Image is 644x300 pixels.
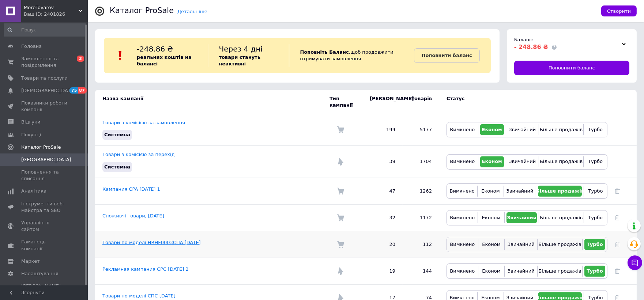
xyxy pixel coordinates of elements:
span: Турбо [588,188,603,194]
a: Поповнити баланс [414,48,480,63]
button: Більше продажів [538,186,582,197]
span: Більше продажів [536,188,584,194]
span: Економ [481,188,500,194]
button: Звичайний [506,212,537,223]
td: 144 [403,258,439,284]
span: -248.86 ₴ [137,45,173,53]
button: Звичайний [506,239,535,250]
span: Турбо [588,215,603,220]
span: Турбо [588,127,603,132]
span: Баланс: [514,37,534,42]
button: Турбо [585,124,605,135]
span: Товари та послуги [21,75,68,81]
span: Головна [21,43,42,50]
button: Більше продажів [541,124,581,135]
span: [GEOGRAPHIC_DATA] [21,156,71,163]
span: Створити [607,8,631,14]
span: Поповнити баланс [549,65,595,71]
span: Економ [482,215,500,220]
a: Кампания CPA [DATE] 1 [102,186,160,192]
span: Звичайний [509,127,536,132]
span: Вимкнено [450,268,475,274]
span: Більше продажів [538,268,581,274]
span: [DEMOGRAPHIC_DATA] [21,87,75,94]
span: Системна [104,132,130,137]
button: Вимкнено [449,239,476,250]
span: Економ [482,159,502,164]
td: 39 [362,146,403,178]
span: Економ [482,268,500,274]
div: Ваш ID: 2401826 [24,11,88,18]
button: Економ [480,212,502,223]
input: Пошук [4,23,86,37]
button: Турбо [584,239,605,250]
span: MoreTovarov [24,4,79,11]
b: реальних коштів на балансі [137,54,192,67]
img: Комісія за замовлення [337,214,344,221]
span: Більше продажів [540,127,583,132]
td: 199 [362,114,403,146]
button: Економ [479,186,501,197]
a: Видалити [615,215,620,220]
span: Більше продажів [540,215,583,220]
span: Каталог ProSale [21,144,61,151]
span: Вимкнено [450,159,475,164]
td: Товарів [403,90,439,114]
a: Видалити [615,242,620,247]
a: Детальніше [177,9,207,14]
td: 1704 [403,146,439,178]
div: Каталог ProSale [110,7,174,15]
button: Вимкнено [449,186,475,197]
span: Турбо [587,242,603,247]
span: Управління сайтом [21,220,68,233]
span: Вимкнено [450,215,475,220]
span: Більше продажів [540,159,583,164]
span: Відгуки [21,119,40,125]
span: Вимкнено [450,127,475,132]
a: Рекламная кампания CPC [DATE] 2 [102,266,189,272]
td: 20 [362,231,403,258]
a: Видалити [615,268,620,274]
span: Системна [104,164,130,170]
button: Вимкнено [449,212,476,223]
span: 75 [69,87,78,94]
span: Аналітика [21,188,46,194]
span: Гаманець компанії [21,239,68,252]
button: Турбо [586,212,605,223]
span: Звичайний [508,242,535,247]
a: Споживчі товари, [DATE] [102,213,164,219]
b: Поповніть Баланс [300,49,349,55]
button: Економ [480,239,502,250]
img: Комісія за замовлення [337,241,344,248]
button: Економ [480,266,502,277]
span: Показники роботи компанії [21,100,68,113]
span: Звичайний [509,159,536,164]
span: Звичайний [507,215,536,220]
button: Більше продажів [541,156,581,167]
button: Звичайний [508,124,537,135]
button: Економ [480,124,504,135]
a: Товари по моделі HRHF0003СПА [DATE] [102,240,201,245]
img: Комісія за перехід [337,158,344,166]
span: Налаштування [21,270,59,277]
button: Турбо [585,156,605,167]
img: :exclamation: [115,50,126,61]
button: Турбо [586,186,605,197]
span: Звичайний [508,268,535,274]
td: 112 [403,231,439,258]
button: Звичайний [506,266,535,277]
span: Вимкнено [450,242,475,247]
span: Турбо [587,268,603,274]
td: 19 [362,258,403,284]
button: Турбо [584,266,605,277]
img: Комісія за замовлення [337,126,344,133]
span: Економ [482,242,500,247]
span: Покупці [21,132,41,138]
a: Видалити [615,188,620,194]
b: Поповнити баланс [422,53,472,58]
span: Економ [482,127,502,132]
td: [PERSON_NAME] [362,90,403,114]
td: Тип кампанії [329,90,362,114]
span: Поповнення та списання [21,169,68,182]
span: Звичайний [506,188,534,194]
